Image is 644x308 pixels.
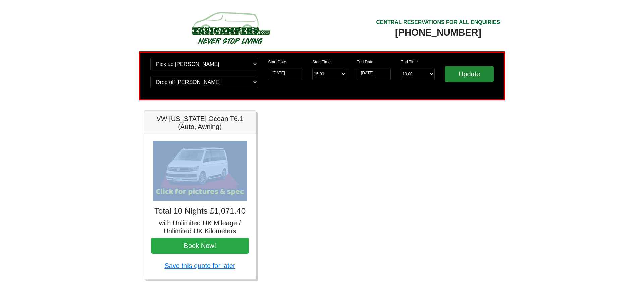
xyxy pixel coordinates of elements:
[357,68,391,80] input: Return Date
[376,18,500,26] div: CENTRAL RESERVATIONS FOR ALL ENQUIRIES
[151,115,249,131] h5: VW [US_STATE] Ocean T6.1 (Auto, Awning)
[164,262,235,269] a: Save this quote for later
[401,59,418,65] label: End Time
[151,206,249,216] h4: Total 10 Nights £1,071.40
[151,238,249,254] button: Book Now!
[268,59,286,65] label: Start Date
[376,26,500,39] div: [PHONE_NUMBER]
[167,9,294,46] img: campers-checkout-logo.png
[151,219,249,235] h5: with Unlimited UK Mileage / Unlimited UK Kilometers
[268,68,302,80] input: Start Date
[445,66,494,82] input: Update
[153,141,247,201] img: VW California Ocean T6.1 (Auto, Awning)
[357,59,373,65] label: End Date
[312,59,331,65] label: Start Time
